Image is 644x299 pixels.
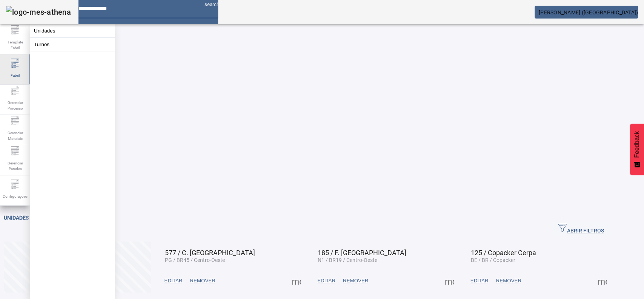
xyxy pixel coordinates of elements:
[8,70,22,81] span: Fabril
[339,274,372,288] button: REMOVER
[314,274,339,288] button: EDITAR
[317,277,335,285] span: EDITAR
[190,277,215,285] span: REMOVER
[630,124,644,175] button: Feedback - Mostrar pesquisa
[496,277,521,285] span: REMOVER
[467,274,492,288] button: EDITAR
[164,277,183,285] span: EDITAR
[443,274,456,288] button: Mais
[161,274,186,288] button: EDITAR
[4,98,26,113] span: Gerenciar Processo
[289,274,303,288] button: Mais
[30,38,115,51] button: Turnos
[470,277,489,285] span: EDITAR
[4,242,151,293] button: Criar unidade
[595,274,609,288] button: Mais
[0,191,30,201] span: Configurações
[4,128,26,144] span: Gerenciar Materiais
[4,215,29,221] span: Unidades
[318,249,406,257] span: 185 / F. [GEOGRAPHIC_DATA]
[471,249,536,257] span: 125 / Copacker Cerpa
[4,158,26,174] span: Gerenciar Paradas
[558,223,604,235] span: ABRIR FILTROS
[343,277,368,285] span: REMOVER
[165,249,255,257] span: 577 / C. [GEOGRAPHIC_DATA]
[6,6,71,18] img: logo-mes-athena
[30,24,115,37] button: Unidades
[165,257,225,263] span: PG / BR45 / Centro-Oeste
[186,274,219,288] button: REMOVER
[539,9,638,15] span: [PERSON_NAME] ([GEOGRAPHIC_DATA])
[471,257,515,263] span: BE / BR / Copacker
[492,274,525,288] button: REMOVER
[633,131,640,158] span: Feedback
[318,257,377,263] span: N1 / BR19 / Centro-Oeste
[552,222,610,236] button: ABRIR FILTROS
[4,37,26,53] span: Template Fabril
